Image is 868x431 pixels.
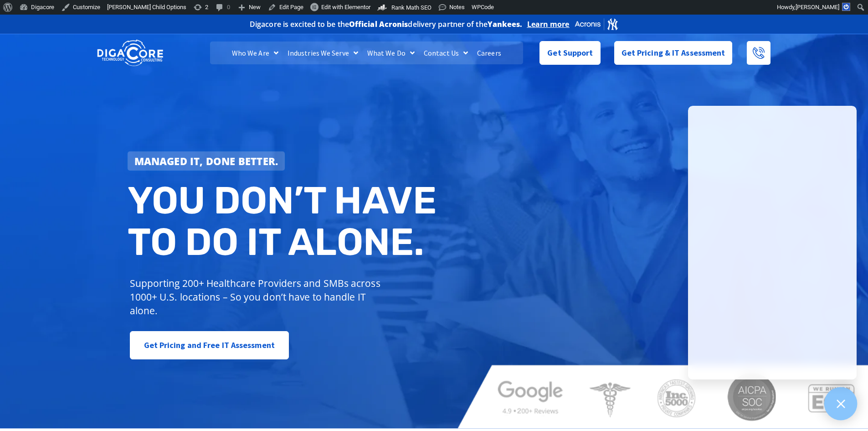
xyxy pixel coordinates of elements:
[614,41,733,65] a: Get Pricing & IT Assessment
[283,42,363,64] a: Industries We Serve
[688,106,857,379] iframe: Chatgenie Messenger
[210,42,523,64] nav: Menu
[527,20,570,29] a: Learn more
[130,331,289,359] a: Get Pricing and Free IT Assessment
[134,154,278,168] strong: Managed IT, done better.
[473,42,506,64] a: Careers
[363,42,419,64] a: What We Do
[321,4,370,10] span: Edit with Elementor
[547,44,593,62] span: Get Support
[419,42,473,64] a: Contact Us
[128,180,441,263] h2: You don’t have to do IT alone.
[574,17,619,31] img: Acronis
[128,151,285,171] a: Managed IT, done better.
[144,336,275,354] span: Get Pricing and Free IT Assessment
[539,41,600,65] a: Get Support
[227,42,283,64] a: Who We Are
[97,39,163,68] img: DigaCore Technology Consulting
[621,44,725,62] span: Get Pricing & IT Assessment
[391,4,431,11] span: Rank Math SEO
[130,276,385,317] p: Supporting 200+ Healthcare Providers and SMBs across 1000+ U.S. locations – So you don’t have to ...
[488,19,523,29] b: Yankees.
[349,19,408,29] b: Official Acronis
[796,4,839,10] span: [PERSON_NAME]
[250,21,523,28] h2: Digacore is excited to be the delivery partner of the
